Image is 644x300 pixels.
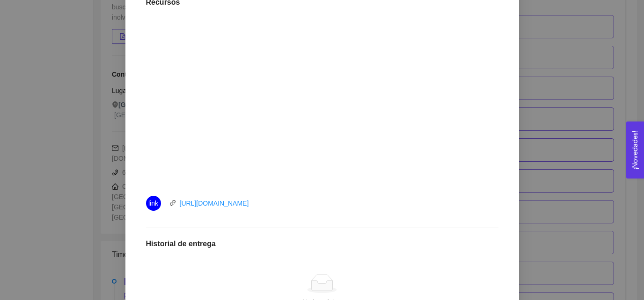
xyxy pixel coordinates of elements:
span: link [169,200,176,206]
span: link [148,196,158,211]
h1: Historial de entrega [146,239,498,249]
button: Open Feedback Widget [626,121,644,179]
iframe: 05 Rocio Canvas Propuesta Valor I [172,18,472,186]
a: [URL][DOMAIN_NAME] [180,200,249,207]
